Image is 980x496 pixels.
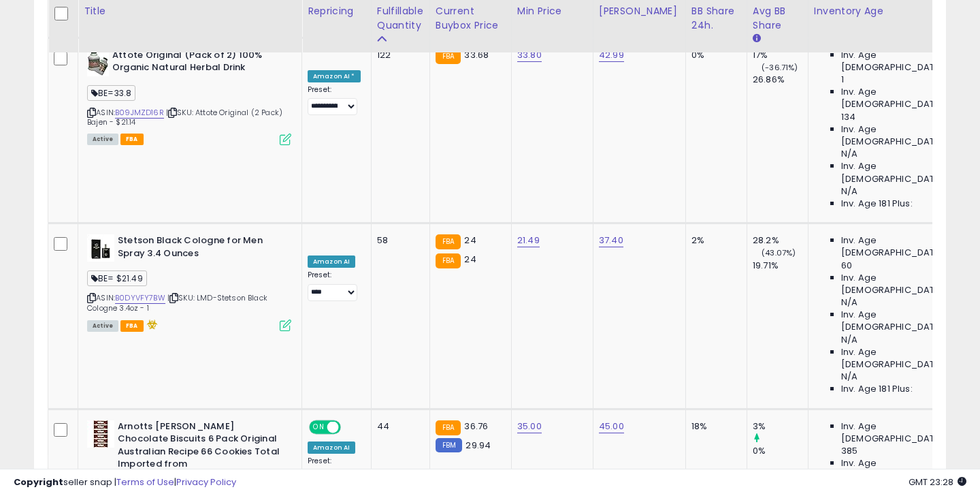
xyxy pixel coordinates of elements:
[120,134,144,145] span: FBA
[599,420,624,433] a: 45.00
[176,476,236,489] a: Privacy Policy
[753,420,808,433] div: 3%
[436,234,461,249] small: FBA
[841,445,857,457] span: 385
[14,476,63,489] strong: Copyright
[436,253,461,268] small: FBA
[436,438,462,452] small: FBM
[87,320,118,332] span: All listings currently available for purchase on Amazon
[308,70,361,82] div: Amazon AI *
[753,49,808,61] div: 17%
[753,260,808,272] div: 19.71%
[87,49,291,144] div: ASIN:
[841,185,857,198] span: N/A
[841,49,966,74] span: Inv. Age [DEMOGRAPHIC_DATA]:
[339,421,361,433] span: OFF
[120,320,144,332] span: FBA
[310,421,327,433] span: ON
[308,270,361,301] div: Preset:
[841,123,966,148] span: Inv. Age [DEMOGRAPHIC_DATA]:
[87,107,282,127] span: | SKU: Attote Original (2 Pack) Bajen - $21.14
[377,234,419,247] div: 58
[118,420,283,487] b: Arnotts [PERSON_NAME] Chocolate Biscuits 6 Pack Original Australian Recipe 66 Cookies Total Impor...
[691,4,741,33] div: BB Share 24h.
[118,234,283,263] b: Stetson Black Cologne for Men Spray 3.4 Ounces
[753,234,808,247] div: 28.2%
[377,4,424,33] div: Fulfillable Quantity
[841,198,913,210] span: Inv. Age 181 Plus:
[464,234,476,247] span: 24
[841,334,857,346] span: N/A
[87,270,147,286] span: BE= $21.49
[841,383,913,395] span: Inv. Age 181 Plus:
[436,4,506,33] div: Current Buybox Price
[841,74,844,86] span: 1
[308,441,355,454] div: Amazon AI
[691,420,736,433] div: 18%
[599,234,623,247] a: 37.40
[87,234,114,262] img: 31ZCkHD7LhL._SL40_.jpg
[841,371,857,383] span: N/A
[841,160,966,185] span: Inv. Age [DEMOGRAPHIC_DATA]-180:
[841,234,966,259] span: Inv. Age [DEMOGRAPHIC_DATA]:
[87,49,109,76] img: 41zHSiuqJxL._SL40_.jpg
[465,439,491,452] span: 29.94
[115,107,164,119] a: B09JMZD16R
[87,292,267,313] span: | SKU: LMD-Stetson Black Cologne 3.4oz - 1
[144,320,158,329] i: hazardous material
[814,4,970,18] div: Inventory Age
[841,346,966,371] span: Inv. Age [DEMOGRAPHIC_DATA]-180:
[841,296,857,309] span: N/A
[909,476,966,489] span: 2025-10-8 23:28 GMT
[841,148,857,160] span: N/A
[87,234,291,330] div: ASIN:
[377,49,419,61] div: 122
[116,476,174,489] a: Terms of Use
[464,48,489,61] span: 33.68
[308,4,365,18] div: Repricing
[464,420,488,433] span: 36.76
[14,476,236,489] div: seller snap | |
[308,85,361,116] div: Preset:
[87,134,118,145] span: All listings currently available for purchase on Amazon
[753,74,808,86] div: 26.86%
[762,62,798,73] small: (-36.71%)
[464,253,476,266] span: 24
[87,420,114,448] img: 41dxNdmiKSL._SL40_.jpg
[753,33,761,45] small: Avg BB Share.
[841,309,966,333] span: Inv. Age [DEMOGRAPHIC_DATA]:
[112,49,278,78] b: Attote Original (Pack of 2) 100% Organic Natural Herbal Drink
[87,85,135,101] span: BE=33.8
[762,247,796,258] small: (43.07%)
[517,420,542,433] a: 35.00
[691,49,736,61] div: 0%
[517,234,540,247] a: 21.49
[436,49,461,64] small: FBA
[377,420,419,433] div: 44
[599,48,624,62] a: 42.99
[691,234,736,247] div: 2%
[841,420,966,445] span: Inv. Age [DEMOGRAPHIC_DATA]:
[841,260,852,272] span: 60
[436,420,461,435] small: FBA
[841,111,855,123] span: 134
[841,272,966,296] span: Inv. Age [DEMOGRAPHIC_DATA]:
[517,4,587,18] div: Min Price
[84,4,296,18] div: Title
[115,292,165,304] a: B0DYVFY7BW
[753,4,802,33] div: Avg BB Share
[753,445,808,457] div: 0%
[599,4,680,18] div: [PERSON_NAME]
[841,86,966,110] span: Inv. Age [DEMOGRAPHIC_DATA]:
[517,48,542,62] a: 33.80
[308,255,355,268] div: Amazon AI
